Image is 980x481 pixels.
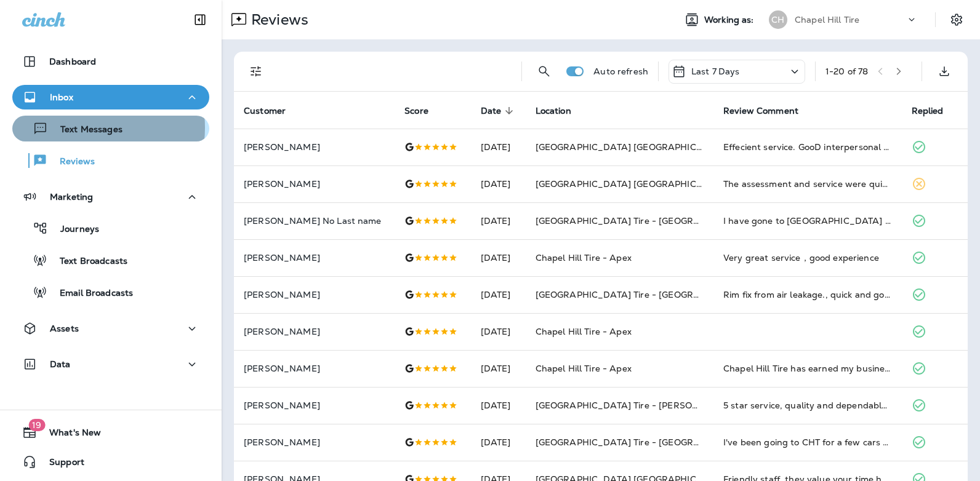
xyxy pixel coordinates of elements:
[723,362,891,375] div: Chapel Hill Tire has earned my business and Joe has a lot to do with that! I called first and Joe...
[723,141,891,153] div: Effecient service. GooD interpersonal skills
[704,15,757,25] span: Working as:
[48,224,99,236] p: Journeys
[12,352,209,376] button: Data
[481,106,502,116] span: Date
[244,400,385,410] p: [PERSON_NAME]
[471,276,526,313] td: [DATE]
[946,9,968,31] button: Settings
[723,399,891,411] div: 5 star service, quality and dependable customer service and car care .
[723,215,891,227] div: I have gone to Chapel Hill Tire for the past 2.5 years. Everything I wrote the first time still a...
[593,66,648,76] p: Auto refresh
[471,202,526,239] td: [DATE]
[244,327,385,336] p: [PERSON_NAME]
[471,129,526,165] td: [DATE]
[37,427,101,442] span: What's New
[471,313,526,350] td: [DATE]
[244,106,286,116] span: Customer
[48,124,122,136] p: Text Messages
[769,10,787,29] div: CH
[37,457,84,472] span: Support
[50,192,93,202] p: Marketing
[536,106,571,116] span: Location
[536,363,632,374] span: Chapel Hill Tire - Apex
[28,419,45,431] span: 19
[536,215,755,226] span: [GEOGRAPHIC_DATA] Tire - [GEOGRAPHIC_DATA]
[244,179,385,189] p: [PERSON_NAME]
[47,156,95,168] p: Reviews
[47,256,127,268] p: Text Broadcasts
[12,420,209,445] button: 19What's New
[691,66,740,76] p: Last 7 Days
[12,279,209,305] button: Email Broadcasts
[47,288,133,300] p: Email Broadcasts
[536,400,831,411] span: [GEOGRAPHIC_DATA] Tire - [PERSON_NAME][GEOGRAPHIC_DATA]
[50,92,73,102] p: Inbox
[404,106,428,116] span: Score
[471,350,526,387] td: [DATE]
[244,290,385,300] p: [PERSON_NAME]
[244,105,302,116] span: Customer
[723,178,891,190] div: The assessment and service were quick and efficient. The staff was helpful and friendly.
[536,105,587,116] span: Location
[723,288,891,301] div: Rim fix from air leakage., quick and good job.
[12,49,209,74] button: Dashboard
[912,105,960,116] span: Replied
[12,316,209,341] button: Assets
[244,364,385,373] p: [PERSON_NAME]
[536,141,806,153] span: [GEOGRAPHIC_DATA] [GEOGRAPHIC_DATA][PERSON_NAME]
[723,105,814,116] span: Review Comment
[536,326,632,337] span: Chapel Hill Tire - Apex
[723,252,891,264] div: Very great service，good experience
[12,247,209,273] button: Text Broadcasts
[12,215,209,241] button: Journeys
[404,105,444,116] span: Score
[246,10,308,29] p: Reviews
[12,450,209,474] button: Support
[49,57,96,66] p: Dashboard
[12,185,209,209] button: Marketing
[50,359,71,369] p: Data
[12,85,209,109] button: Inbox
[471,387,526,424] td: [DATE]
[532,59,556,84] button: Search Reviews
[723,106,798,116] span: Review Comment
[932,59,957,84] button: Export as CSV
[471,424,526,461] td: [DATE]
[795,15,859,25] p: Chapel Hill Tire
[244,59,268,84] button: Filters
[471,239,526,276] td: [DATE]
[244,253,385,263] p: [PERSON_NAME]
[481,105,518,116] span: Date
[50,324,79,333] p: Assets
[723,436,891,448] div: I've been going to CHT for a few cars and many years, and I've always had a great experience. Sta...
[825,66,868,76] div: 1 - 20 of 78
[536,178,835,189] span: [GEOGRAPHIC_DATA] [GEOGRAPHIC_DATA] - [GEOGRAPHIC_DATA]
[12,148,209,173] button: Reviews
[471,165,526,202] td: [DATE]
[244,437,385,447] p: [PERSON_NAME]
[536,289,755,300] span: [GEOGRAPHIC_DATA] Tire - [GEOGRAPHIC_DATA]
[244,142,385,152] p: [PERSON_NAME]
[912,106,944,116] span: Replied
[12,116,209,141] button: Text Messages
[536,437,755,448] span: [GEOGRAPHIC_DATA] Tire - [GEOGRAPHIC_DATA]
[183,7,217,32] button: Collapse Sidebar
[536,252,632,263] span: Chapel Hill Tire - Apex
[244,216,385,226] p: [PERSON_NAME] No Last name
